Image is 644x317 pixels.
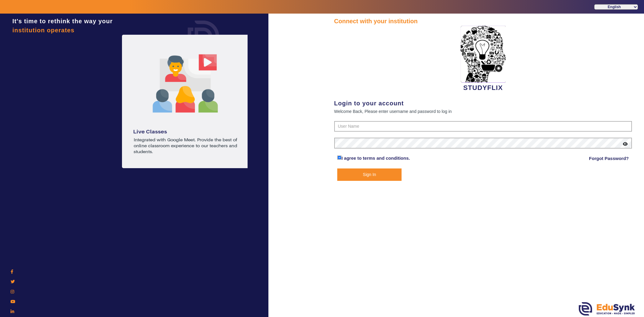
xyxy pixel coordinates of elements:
div: Login to your account [334,99,632,108]
span: institution operates [12,27,75,34]
input: User Name [334,121,632,132]
img: login.png [181,14,226,59]
a: I agree to terms and conditions. [341,155,410,161]
div: Welcome Back, Please enter username and password to log in [334,108,632,115]
img: edusynk.png [579,302,635,315]
button: Sign In [337,168,402,181]
div: STUDYFLIX [334,26,632,93]
a: Forgot Password? [589,155,629,162]
span: It's time to rethink the way your [12,18,113,24]
img: 2da83ddf-6089-4dce-a9e2-416746467bdd [460,26,506,83]
img: login1.png [122,35,249,168]
div: Connect with your institution [334,17,632,26]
